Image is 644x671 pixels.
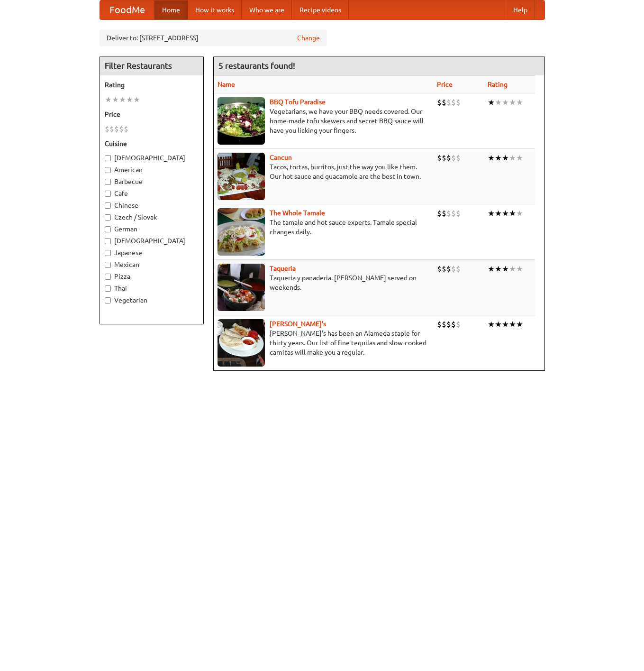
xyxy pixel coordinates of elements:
input: [DEMOGRAPHIC_DATA] [105,238,111,244]
p: Vegetarians, we have your BBQ needs covered. Our home-made tofu skewers and secret BBQ sauce will... [218,107,429,135]
li: $ [124,124,128,134]
li: $ [442,264,446,274]
h5: Rating [105,80,199,90]
li: ★ [516,264,523,274]
li: ★ [495,97,502,108]
label: American [105,165,199,175]
input: Cafe [105,191,111,197]
li: ★ [502,153,509,163]
li: $ [437,97,442,108]
li: $ [446,97,451,108]
li: ★ [516,319,523,330]
li: $ [456,153,461,163]
h5: Cuisine [105,139,199,148]
a: Help [506,0,535,19]
p: The tamale and hot sauce experts. Tamale special changes daily. [218,218,429,237]
input: German [105,226,111,232]
li: ★ [495,208,502,219]
li: ★ [509,97,516,108]
a: Who we are [242,0,292,19]
label: Cafe [105,189,199,198]
li: ★ [105,94,112,105]
li: ★ [488,97,495,108]
li: ★ [509,319,516,330]
a: Home [154,0,188,19]
li: $ [109,124,114,134]
li: $ [442,153,446,163]
h4: Filter Restaurants [100,56,203,75]
li: $ [437,153,442,163]
a: Taqueria [270,265,296,272]
li: $ [451,319,456,330]
li: ★ [488,153,495,163]
input: American [105,167,111,173]
input: Thai [105,285,111,292]
li: ★ [126,94,133,105]
h5: Price [105,110,199,119]
li: $ [437,264,442,274]
li: $ [451,208,456,219]
a: Rating [488,81,508,88]
a: How it works [188,0,242,19]
a: Name [218,81,235,88]
label: Thai [105,284,199,293]
a: [PERSON_NAME]'s [270,320,326,328]
input: Vegetarian [105,297,111,303]
li: $ [442,97,446,108]
li: ★ [516,97,523,108]
a: BBQ Tofu Paradise [270,98,326,106]
a: Price [437,81,453,88]
li: ★ [502,97,509,108]
li: $ [456,97,461,108]
input: Chinese [105,202,111,209]
li: $ [437,319,442,330]
li: $ [446,153,451,163]
label: Czech / Slovak [105,212,199,222]
li: ★ [509,208,516,219]
img: cancun.jpg [218,153,265,200]
li: $ [446,264,451,274]
li: $ [119,124,124,134]
a: Change [297,33,320,43]
a: Cancun [270,154,292,161]
li: ★ [112,94,119,105]
a: Recipe videos [292,0,349,19]
a: FoodMe [100,0,154,19]
li: ★ [488,264,495,274]
li: $ [456,264,461,274]
li: ★ [495,153,502,163]
label: [DEMOGRAPHIC_DATA] [105,153,199,163]
label: Vegetarian [105,295,199,305]
img: wholetamale.jpg [218,208,265,256]
input: Pizza [105,274,111,280]
p: [PERSON_NAME]'s has been an Alameda staple for thirty years. Our list of fine tequilas and slow-c... [218,329,429,357]
li: ★ [516,153,523,163]
li: $ [451,264,456,274]
label: German [105,224,199,234]
li: ★ [495,264,502,274]
li: ★ [509,264,516,274]
label: Chinese [105,201,199,210]
li: ★ [509,153,516,163]
li: $ [446,319,451,330]
li: ★ [488,208,495,219]
label: Pizza [105,272,199,281]
input: Japanese [105,250,111,256]
a: The Whole Tamale [270,209,325,217]
li: ★ [502,208,509,219]
li: ★ [119,94,126,105]
label: Japanese [105,248,199,257]
input: Czech / Slovak [105,214,111,221]
label: [DEMOGRAPHIC_DATA] [105,236,199,246]
p: Taqueria y panaderia. [PERSON_NAME] served on weekends. [218,273,429,292]
li: ★ [133,94,140,105]
li: $ [437,208,442,219]
img: tofuparadise.jpg [218,97,265,145]
ng-pluralize: 5 restaurants found! [218,61,295,70]
input: Mexican [105,262,111,268]
li: $ [456,208,461,219]
p: Tacos, tortas, burritos, just the way you like them. Our hot sauce and guacamole are the best in ... [218,162,429,181]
